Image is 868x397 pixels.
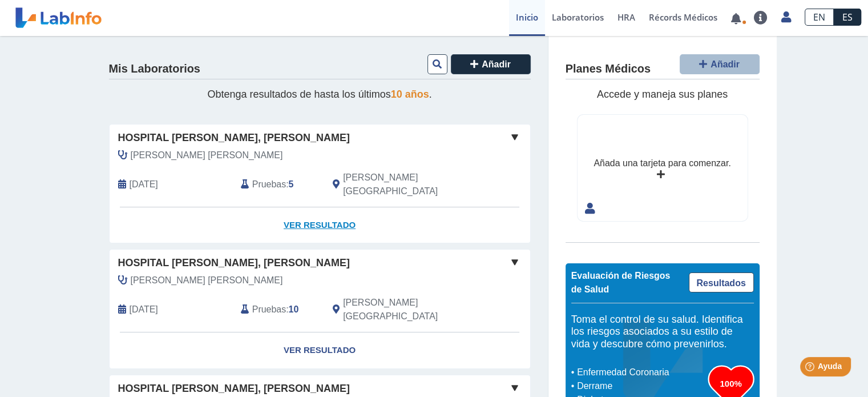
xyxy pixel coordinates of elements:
h3: 100% [708,376,754,391]
span: Añadir [710,59,740,69]
span: 10 años [391,89,429,100]
h4: Mis Laboratorios [109,62,200,76]
b: 10 [289,304,299,314]
span: Ponce, PR [343,171,469,198]
span: Pruebas [252,303,286,316]
div: : [232,171,324,198]
span: Evaluación de Riesgos de Salud [571,271,671,294]
a: EN [805,9,834,26]
span: Añadir [482,59,511,69]
li: Derrame [574,379,708,393]
a: Ver Resultado [110,332,530,368]
span: 2025-05-29 [130,303,158,316]
button: Añadir [680,54,760,74]
div: : [232,296,324,323]
b: 5 [289,179,294,189]
h5: Toma el control de su salud. Identifica los riesgos asociados a su estilo de vida y descubre cómo... [571,314,754,351]
span: Martinez Quinones, Annette [131,149,283,162]
span: Pruebas [252,178,286,191]
a: Ver Resultado [110,207,530,243]
span: Accede y maneja sus planes [597,89,728,100]
button: Añadir [451,54,531,74]
a: Resultados [689,272,754,292]
li: Enfermedad Coronaria [574,366,708,379]
span: Beauchamp Irizarry, Ana [131,274,283,287]
span: Ponce, PR [343,296,469,323]
span: Hospital [PERSON_NAME], [PERSON_NAME] [118,130,350,146]
span: Obtenga resultados de hasta los últimos . [207,89,431,100]
span: Hospital [PERSON_NAME], [PERSON_NAME] [118,255,350,271]
iframe: Help widget launcher [766,352,855,384]
a: ES [834,9,861,26]
span: HRA [617,11,635,23]
span: Hospital [PERSON_NAME], [PERSON_NAME] [118,381,350,396]
div: Añada una tarjeta para comenzar. [594,157,730,170]
h4: Planes Médicos [566,62,651,76]
span: 2025-09-11 [130,178,158,191]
